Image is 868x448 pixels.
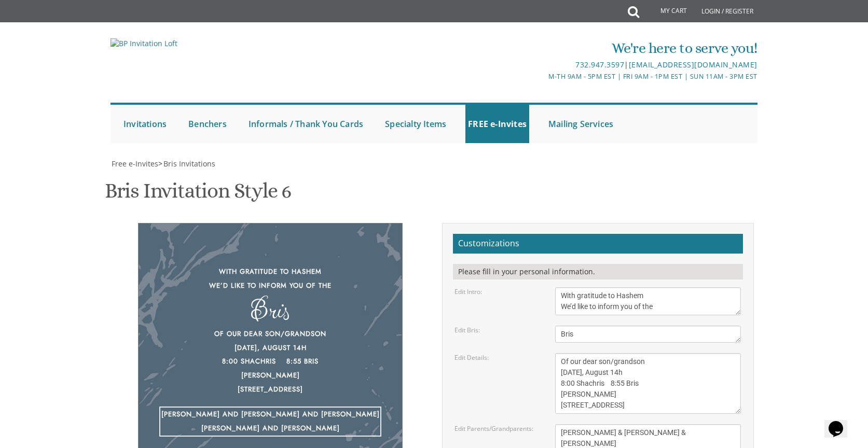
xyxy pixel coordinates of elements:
[186,105,229,143] a: Benchers
[159,407,381,436] div: [PERSON_NAME] and [PERSON_NAME] and [PERSON_NAME] [PERSON_NAME] and [PERSON_NAME]
[327,38,757,59] div: We're here to serve you!
[112,159,158,169] span: Free e-Invites
[158,159,215,169] span: >
[105,179,291,210] h1: Bris Invitation Style 6
[454,424,533,433] label: Edit Parents/Grandparents:
[454,326,480,334] label: Edit Bris:
[629,60,757,69] a: [EMAIL_ADDRESS][DOMAIN_NAME]
[824,407,858,438] iframe: chat widget
[453,264,743,279] div: Please fill in your personal information.
[465,105,529,143] a: FREE e-Invites
[327,71,757,82] div: M-Th 9am - 5pm EST | Fri 9am - 1pm EST | Sun 11am - 3pm EST
[162,159,215,169] a: Bris Invitations
[159,327,381,396] div: Of our dear son/grandson [DATE], August 14h 8:00 Shachris 8:55 Bris [PERSON_NAME] [STREET_ADDRESS]
[555,326,741,343] textarea: Bris
[159,265,381,292] div: With gratitude to Hashem We’d like to inform you of the
[246,105,366,143] a: Informals / Thank You Cards
[163,159,215,169] span: Bris Invitations
[382,105,449,143] a: Specialty Items
[555,287,741,315] textarea: With gratitude to Hashem We’d like to inform you of the
[454,287,482,296] label: Edit Intro:
[159,303,381,317] div: Bris
[111,38,177,49] img: BP Invitation Loft
[555,353,741,414] textarea: Of our dear son/grandson This Shabbos, Parshas Bo at our home [STREET_ADDRESS][PERSON_NAME]
[453,234,743,254] h2: Customizations
[121,105,169,143] a: Invitations
[111,159,158,169] a: Free e-Invites
[546,105,616,143] a: Mailing Services
[454,353,489,362] label: Edit Details:
[327,59,757,71] div: |
[575,60,624,69] a: 732.947.3597
[638,1,694,22] a: My Cart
